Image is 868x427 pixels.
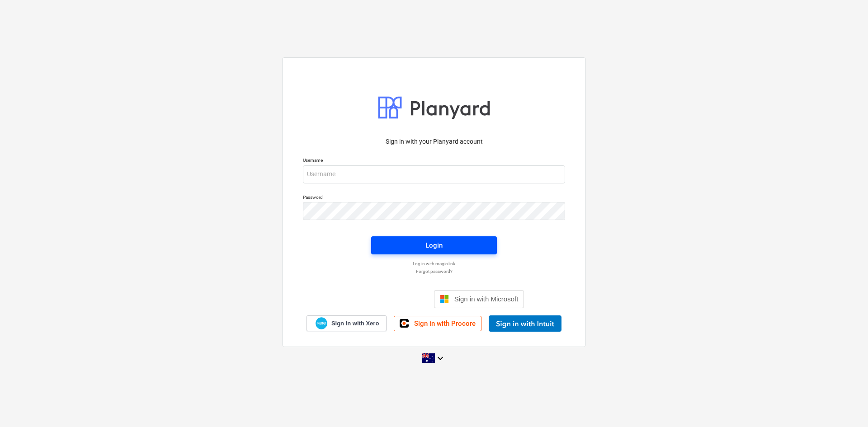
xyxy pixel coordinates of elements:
[435,353,446,364] i: keyboard_arrow_down
[340,289,431,309] iframe: Sign in with Google Button
[298,261,570,267] a: Log in with magic link
[331,319,379,328] span: Sign in with Xero
[414,319,476,328] span: Sign in with Procore
[303,157,565,165] p: Username
[440,295,449,304] img: Microsoft logo
[823,384,868,427] iframe: Chat Widget
[303,137,565,146] p: Sign in with your Planyard account
[425,239,443,251] div: Login
[303,165,565,183] input: Username
[394,316,481,331] a: Sign in with Procore
[298,268,570,274] a: Forgot password?
[303,194,565,202] p: Password
[307,315,387,331] a: Sign in with Xero
[371,236,497,254] button: Login
[316,317,327,329] img: Xero logo
[454,295,519,303] span: Sign in with Microsoft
